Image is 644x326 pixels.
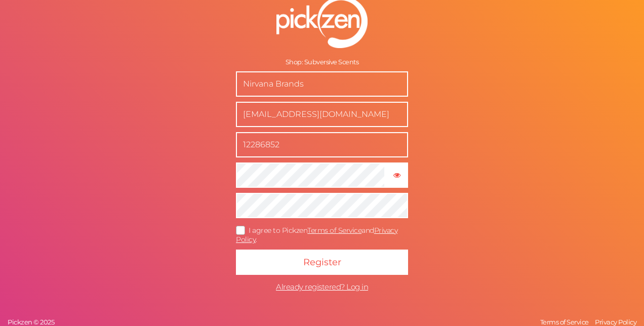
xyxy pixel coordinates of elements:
[236,132,408,157] input: Phone
[236,58,408,66] div: Shop: Subversive Scents
[595,318,636,326] span: Privacy Policy
[236,226,397,244] a: Privacy Policy
[236,102,408,127] input: Business e-mail
[236,226,397,244] span: I agree to Pickzen and .
[538,318,591,326] a: Terms of Service
[592,318,639,326] a: Privacy Policy
[307,226,361,235] a: Terms of Service
[236,250,408,275] button: Register
[236,71,408,97] input: Name
[303,257,341,268] span: Register
[540,318,589,326] span: Terms of Service
[5,318,57,326] a: Pickzen © 2025
[276,282,368,292] span: Already registered? Log in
